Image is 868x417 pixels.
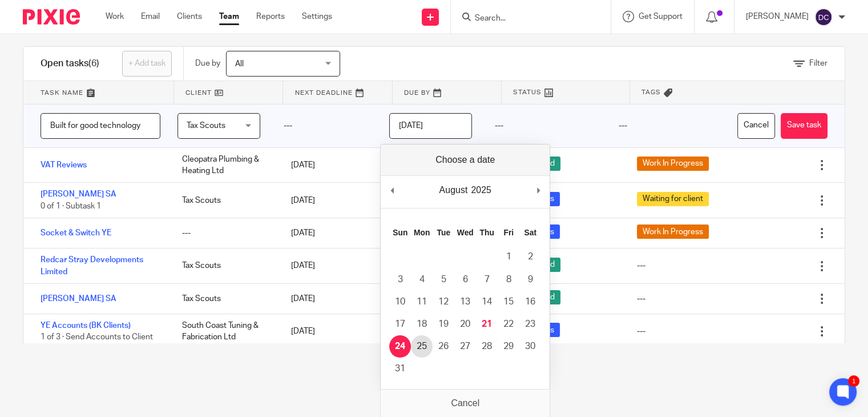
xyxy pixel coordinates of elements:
[519,313,541,335] button: 23
[746,11,809,22] p: [PERSON_NAME]
[476,291,498,313] button: 14
[637,224,709,239] span: Work In Progress
[498,268,519,291] button: 8
[411,335,433,358] button: 25
[480,228,494,237] abbr: Thursday
[41,202,101,210] span: 0 of 1 · Subtask 1
[122,51,172,77] a: + Add task
[256,11,285,22] a: Reports
[519,335,541,358] button: 30
[41,322,131,330] a: YE Accounts (BK Clients)
[498,313,519,335] button: 22
[476,335,498,358] button: 28
[235,60,244,68] span: All
[476,268,498,291] button: 7
[280,254,389,277] div: [DATE]
[171,314,280,349] div: South Coast Tuning & Fabrication Ltd
[280,154,389,177] div: [DATE]
[41,229,111,237] a: Socket & Switch YE
[41,190,116,198] a: [PERSON_NAME] SA
[389,268,411,291] button: 3
[41,161,87,169] a: VAT Reviews
[414,228,430,237] abbr: Monday
[637,192,709,206] span: Waiting for client
[272,105,377,147] div: ---
[498,291,519,313] button: 15
[483,105,608,147] div: ---
[454,313,476,335] button: 20
[737,113,775,139] button: Cancel
[524,228,536,237] abbr: Saturday
[41,58,99,70] h1: Open tasks
[187,122,225,130] span: Tax Scouts
[411,291,433,313] button: 11
[41,334,153,342] span: 1 of 3 · Send Accounts to Client
[454,291,476,313] button: 13
[513,87,542,97] span: Status
[280,222,389,244] div: [DATE]
[389,358,411,380] button: 31
[171,254,280,277] div: Tax Scouts
[389,335,411,358] button: 24
[411,268,433,291] button: 4
[474,14,576,24] input: Search
[219,11,239,22] a: Team
[637,260,645,271] div: ---
[41,256,143,275] a: Redcar Stray Developments Limited
[637,293,645,304] div: ---
[141,11,160,22] a: Email
[41,295,116,303] a: [PERSON_NAME] SA
[280,287,389,310] div: [DATE]
[639,13,683,21] span: Get Support
[519,291,541,313] button: 16
[607,105,732,147] div: ---
[171,287,280,310] div: Tax Scouts
[302,11,332,22] a: Settings
[195,58,220,69] p: Due by
[454,268,476,291] button: 6
[280,320,389,343] div: [DATE]
[393,228,407,237] abbr: Sunday
[177,11,202,22] a: Clients
[386,182,398,199] button: Previous Month
[498,335,519,358] button: 29
[814,8,833,26] img: svg%3E
[171,222,280,244] div: ---
[498,246,519,268] button: 1
[411,313,433,335] button: 18
[41,113,160,139] input: Task name
[848,375,859,387] div: 1
[476,313,498,335] button: 21
[433,313,454,335] button: 19
[106,11,124,22] a: Work
[433,291,454,313] button: 12
[389,291,411,313] button: 10
[23,9,80,25] img: Pixie
[519,246,541,268] button: 2
[280,189,389,212] div: [DATE]
[809,59,827,67] span: Filter
[171,189,280,212] div: Tax Scouts
[389,313,411,335] button: 17
[457,228,474,237] abbr: Wednesday
[641,87,661,97] span: Tags
[454,335,476,358] button: 27
[781,113,827,139] button: Save task
[519,268,541,291] button: 9
[503,228,514,237] abbr: Friday
[433,335,454,358] button: 26
[437,228,450,237] abbr: Tuesday
[171,148,280,183] div: Cleopatra Plumbing & Heating Ltd
[469,182,493,199] div: 2025
[438,182,470,199] div: August
[389,113,472,139] input: Use the arrow keys to pick a date
[88,59,99,68] span: (6)
[637,157,709,171] span: Work In Progress
[433,268,454,291] button: 5
[637,326,645,337] div: ---
[532,182,544,199] button: Next Month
